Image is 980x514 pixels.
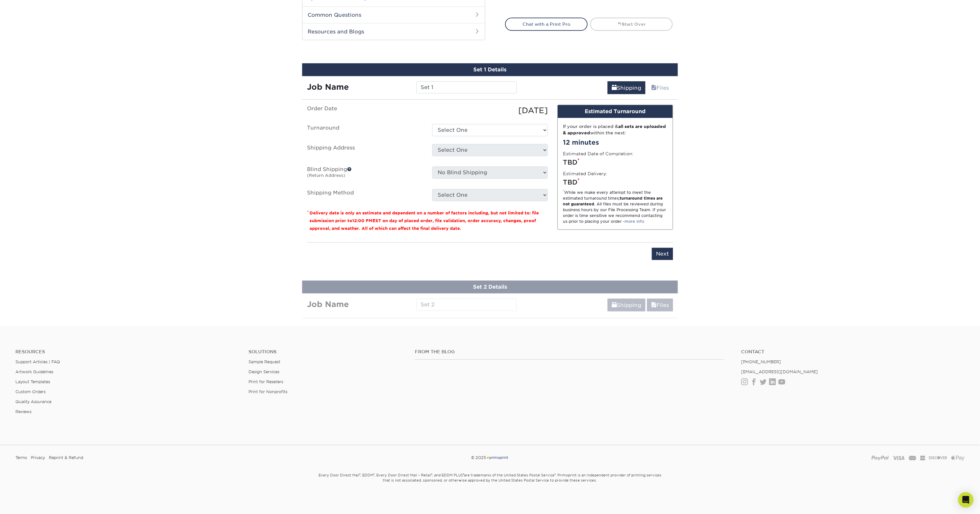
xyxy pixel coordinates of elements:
div: Estimated Turnaround [558,105,673,118]
a: [EMAIL_ADDRESS][DOMAIN_NAME] [741,369,818,374]
small: Delivery date is only an estimate and dependent on a number of factors including, but not limited... [310,211,539,231]
a: Reprint & Refund [49,453,83,463]
sup: ® [555,473,556,476]
h2: Resources and Blogs [302,23,485,40]
sup: ® [463,473,464,476]
div: While we make every attempt to meet the estimated turnaround times; . All files must be reviewed ... [563,190,668,224]
a: Terms [15,453,27,463]
a: Custom Orders [15,389,46,394]
strong: Job Name [307,82,349,92]
small: Every Door Direct Mail , EDDM , Every Door Direct Mail – Retail , and EDDM PLUS are trademarks of... [302,470,678,499]
div: [DATE] [427,105,553,116]
div: Open Intercom Messenger [958,492,974,508]
a: Reviews [15,409,31,414]
label: Shipping Address [302,144,427,159]
span: files [651,302,656,308]
label: Blind Shipping [302,167,427,181]
sup: ® [373,473,374,476]
a: Files [647,81,673,94]
a: Quality Assurance [15,399,51,404]
div: © 2025 [330,453,650,463]
a: Print for Resellers [249,379,283,384]
span: files [651,85,656,91]
label: Shipping Method [302,189,427,201]
span: shipping [612,302,617,308]
a: Files [647,299,673,311]
a: Layout Templates [15,379,50,384]
div: TBD [563,158,668,167]
a: Chat with a Print Pro [505,18,588,31]
a: Support Articles | FAQ [15,359,60,364]
div: TBD [563,177,668,187]
div: Set 1 Details [302,63,678,76]
input: Enter a job name [416,81,516,94]
a: Start Over [590,18,673,31]
sup: ® [431,473,432,476]
label: Order Date [302,105,427,116]
small: (Return Address) [307,173,345,178]
label: Turnaround [302,124,427,136]
h2: Common Questions [302,6,485,23]
a: Print for Nonprofits [249,389,287,394]
sup: ® [359,473,360,476]
span: 12:00 PM [352,218,372,223]
h4: From the Blog [415,349,724,355]
strong: turnaround times are not guaranteed [563,196,663,206]
a: Privacy [31,453,45,463]
a: Artwork Guidelines [15,369,53,374]
label: Estimated Date of Completion: [563,150,634,157]
a: Shipping [608,299,645,311]
a: Contact [741,349,965,355]
div: 12 minutes [563,138,668,147]
h4: Solutions [249,349,405,355]
input: Next [652,248,673,260]
a: more info [625,219,644,224]
h4: Resources [15,349,239,355]
div: If your order is placed & within the next: [563,123,668,136]
a: Shipping [608,81,645,94]
a: Design Services [249,369,279,374]
label: Estimated Delivery: [563,170,607,177]
a: [PHONE_NUMBER] [741,359,781,364]
a: Sample Request [249,359,280,364]
img: Primoprint [486,455,509,460]
span: shipping [612,85,617,91]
